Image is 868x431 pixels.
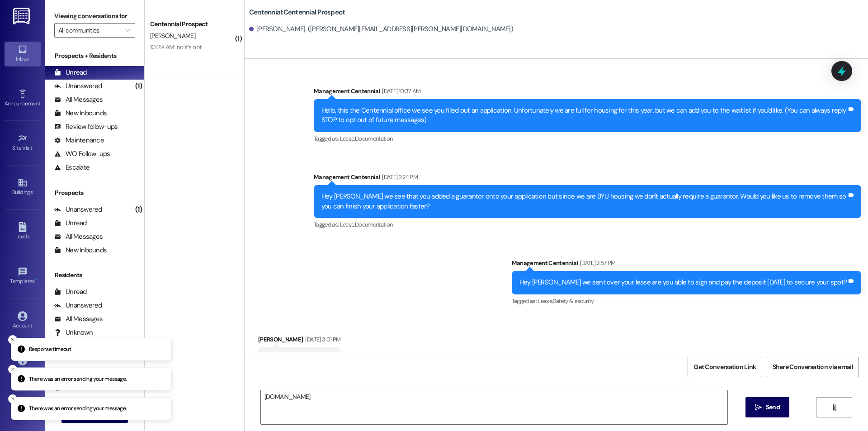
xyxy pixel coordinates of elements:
div: Hey [PERSON_NAME] we sent over your lease are you able to sign and pay the deposit [DATE] to secu... [519,278,847,287]
div: [DATE] 2:24 PM [380,172,418,182]
div: Escalate [54,163,90,172]
div: Residents [45,270,144,280]
span: Get Conversation Link [693,362,756,372]
div: All Messages [54,95,103,104]
span: Documentation [355,135,393,142]
div: Unknown [54,328,93,337]
button: Get Conversation Link [688,357,762,377]
button: Close toast [8,335,17,344]
i:  [755,404,762,411]
div: Unread [54,68,87,77]
div: New Inbounds [54,109,107,118]
div: Centennial Prospect [150,19,234,29]
div: [DATE] 10:37 AM [380,86,420,96]
a: Site Visit • [5,131,41,155]
div: Prospects [45,188,144,198]
span: Send [766,403,780,412]
div: Prospects + Residents [45,51,144,61]
span: Share Conversation via email [773,362,853,372]
div: Tagged as: [314,132,861,145]
a: Leads [5,219,41,244]
a: Support [5,353,41,377]
b: Centennial: Centennial Prospect [249,8,345,17]
p: Response timeout [29,346,71,354]
div: Hello, this the Centennial office we see you filled out an application. Unfortunately we are full... [321,106,847,125]
i:  [125,27,130,34]
div: Unanswered [54,81,102,91]
textarea: [DOMAIN_NAME] [261,390,727,424]
div: All Messages [54,232,103,242]
p: There was an error sending your message. [29,375,127,383]
span: Documentation [355,221,393,228]
a: Account [5,308,41,333]
div: Management Centennial [314,86,861,99]
span: • [33,143,34,150]
button: Send [745,397,789,417]
div: Management Centennial [512,258,862,271]
span: [PERSON_NAME] [150,32,195,40]
div: 10:29 AM: no it's not [150,43,201,51]
div: [PERSON_NAME]. ([PERSON_NAME][EMAIL_ADDRESS][PERSON_NAME][DOMAIN_NAME]) [249,24,513,34]
img: ResiDesk Logo [13,8,32,24]
div: All Messages [54,314,103,324]
div: [PERSON_NAME] [258,335,340,347]
div: Maintenance [54,136,104,145]
div: Tagged as: [512,294,862,308]
div: Review follow-ups [54,122,118,132]
span: • [35,277,36,283]
div: (1) [133,203,144,217]
div: Hey [PERSON_NAME] we see that you added a guarantor onto your application but since we are BYU ho... [321,192,847,211]
div: [DATE] 3:01 PM [303,335,340,344]
div: Tagged as: [314,218,861,231]
span: Lease , [538,297,552,305]
div: WO Follow-ups [54,149,110,159]
a: Templates • [5,264,41,289]
div: [DATE] 2:57 PM [578,258,616,268]
span: Safety & security [553,297,594,305]
input: All communities [58,23,121,38]
div: Unanswered [54,205,102,214]
i:  [831,404,838,411]
div: (1) [133,79,144,93]
div: Unread [54,218,87,228]
a: Buildings [5,175,41,199]
a: Inbox [5,42,41,66]
div: Unanswered [54,301,102,310]
button: Close toast [8,394,17,403]
div: Unread [54,287,87,297]
span: Lease , [340,221,355,228]
p: There was an error sending your message. [29,405,127,413]
span: Lease , [340,135,355,142]
div: New Inbounds [54,246,107,255]
label: Viewing conversations for [54,9,135,23]
button: Close toast [8,365,17,374]
button: Share Conversation via email [767,357,859,377]
span: • [40,99,42,105]
div: Management Centennial [314,172,861,185]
